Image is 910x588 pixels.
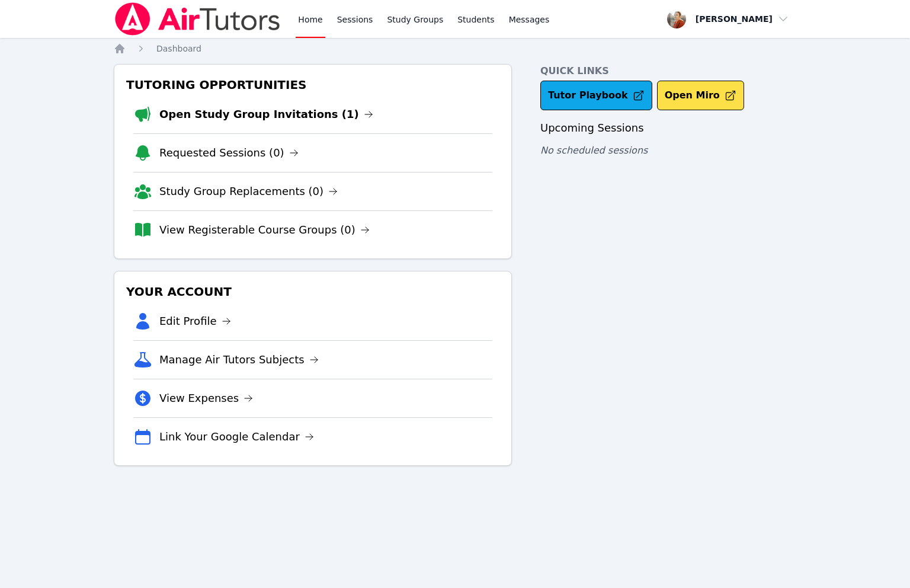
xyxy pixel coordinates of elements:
a: Link Your Google Calendar [159,429,314,445]
span: Messages [509,14,550,25]
img: Air Tutors [114,2,281,36]
span: No scheduled sessions [540,145,648,156]
a: Manage Air Tutors Subjects [159,351,319,368]
a: View Expenses [159,390,253,407]
h3: Tutoring Opportunities [124,74,502,95]
h4: Quick Links [540,64,796,78]
h3: Upcoming Sessions [540,120,796,136]
a: Edit Profile [159,313,231,330]
a: View Registerable Course Groups (0) [159,222,370,238]
a: Open Study Group Invitations (1) [159,106,373,123]
span: Dashboard [156,44,201,53]
a: Requested Sessions (0) [159,145,299,161]
a: Dashboard [156,43,201,55]
h3: Your Account [124,281,502,302]
a: Study Group Replacements (0) [159,183,338,200]
nav: Breadcrumb [114,43,796,55]
button: Open Miro [657,81,744,110]
a: Tutor Playbook [540,81,652,110]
